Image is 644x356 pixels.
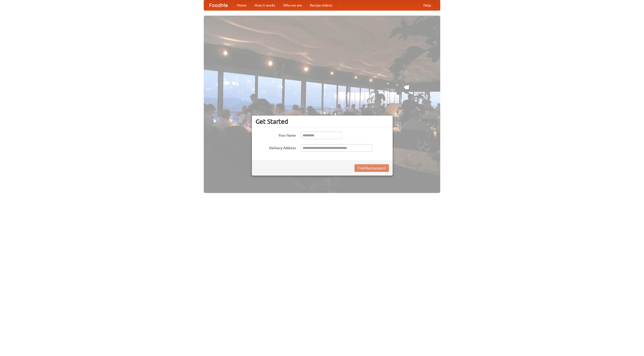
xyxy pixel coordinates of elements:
h3: Get Started [256,118,389,125]
label: Your Name [256,132,296,138]
a: Home [233,0,251,10]
a: Who we are [279,0,306,10]
a: FoodMe [204,0,233,10]
button: Find Restaurants! [354,164,389,172]
a: Help [419,0,435,10]
label: Delivery Address [256,144,296,150]
a: How it works [251,0,279,10]
a: Recipe videos [306,0,336,10]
